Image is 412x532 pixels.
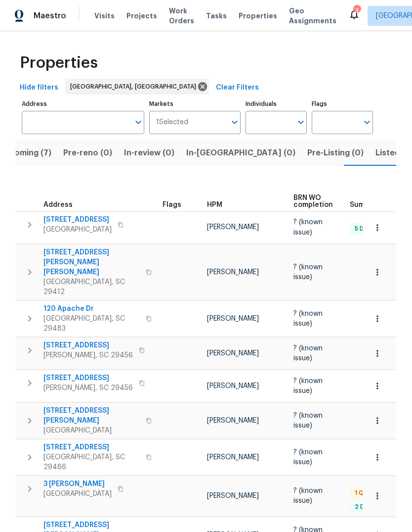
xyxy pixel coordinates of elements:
[207,492,259,499] span: [PERSON_NAME]
[156,118,188,127] span: 1 Selected
[293,449,323,466] span: ? (known issue)
[70,82,200,92] span: [GEOGRAPHIC_DATA], [GEOGRAPHIC_DATA]
[65,79,209,95] div: [GEOGRAPHIC_DATA], [GEOGRAPHIC_DATA]
[351,503,379,511] span: 2 Done
[43,426,140,435] span: [GEOGRAPHIC_DATA]
[43,383,133,393] span: [PERSON_NAME], SC 29456
[20,82,58,94] span: Hide filters
[43,201,73,208] span: Address
[22,101,144,107] label: Address
[293,412,323,429] span: ? (known issue)
[169,6,194,26] span: Work Orders
[43,215,112,225] span: [STREET_ADDRESS]
[43,442,140,452] span: [STREET_ADDRESS]
[293,264,323,281] span: ? (known issue)
[351,489,372,497] span: 1 QC
[353,6,360,16] div: 3
[149,101,241,107] label: Markets
[216,82,259,94] span: Clear Filters
[351,225,379,233] span: 5 Done
[207,201,222,208] span: HPM
[207,315,259,322] span: [PERSON_NAME]
[94,11,115,21] span: Visits
[43,247,140,277] span: [STREET_ADDRESS][PERSON_NAME][PERSON_NAME]
[43,277,140,297] span: [GEOGRAPHIC_DATA], SC 29412
[43,373,133,383] span: [STREET_ADDRESS]
[43,340,133,350] span: [STREET_ADDRESS]
[307,146,364,160] span: Pre-Listing (0)
[360,115,374,129] button: Open
[16,79,62,97] button: Hide filters
[293,219,323,236] span: ? (known issue)
[207,269,259,276] span: [PERSON_NAME]
[207,224,259,231] span: [PERSON_NAME]
[293,378,323,394] span: ? (known issue)
[207,454,259,461] span: [PERSON_NAME]
[239,11,277,21] span: Properties
[350,201,382,208] span: Summary
[207,383,259,389] span: [PERSON_NAME]
[212,79,263,97] button: Clear Filters
[43,452,140,472] span: [GEOGRAPHIC_DATA], SC 29486
[43,406,140,426] span: [STREET_ADDRESS][PERSON_NAME]
[43,304,140,314] span: 120 Apache Dr
[163,201,181,208] span: Flags
[131,115,145,129] button: Open
[206,12,227,19] span: Tasks
[63,146,112,160] span: Pre-reno (0)
[246,101,307,107] label: Individuals
[289,6,336,26] span: Geo Assignments
[293,345,323,362] span: ? (known issue)
[126,11,157,21] span: Projects
[294,115,308,129] button: Open
[34,11,66,21] span: Maestro
[43,489,112,499] span: [GEOGRAPHIC_DATA]
[207,350,259,357] span: [PERSON_NAME]
[186,146,295,160] span: In-[GEOGRAPHIC_DATA] (0)
[293,310,323,327] span: ? (known issue)
[20,58,98,68] span: Properties
[43,350,133,360] span: [PERSON_NAME], SC 29456
[43,479,112,489] span: 3 [PERSON_NAME]
[43,314,140,334] span: [GEOGRAPHIC_DATA], SC 29483
[312,101,373,107] label: Flags
[43,225,112,235] span: [GEOGRAPHIC_DATA]
[293,194,333,208] span: BRN WO completion
[228,115,242,129] button: Open
[207,417,259,424] span: [PERSON_NAME]
[124,146,174,160] span: In-review (0)
[293,487,323,504] span: ? (known issue)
